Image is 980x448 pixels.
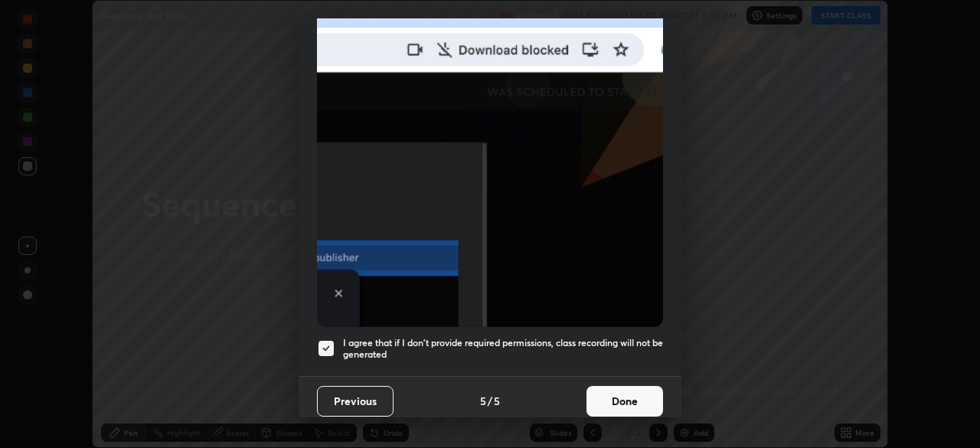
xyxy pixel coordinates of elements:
[586,386,663,417] button: Done
[317,386,394,417] button: Previous
[343,337,663,361] h5: I agree that if I don't provide required permissions, class recording will not be generated
[488,393,492,409] h4: /
[494,393,500,409] h4: 5
[480,393,486,409] h4: 5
